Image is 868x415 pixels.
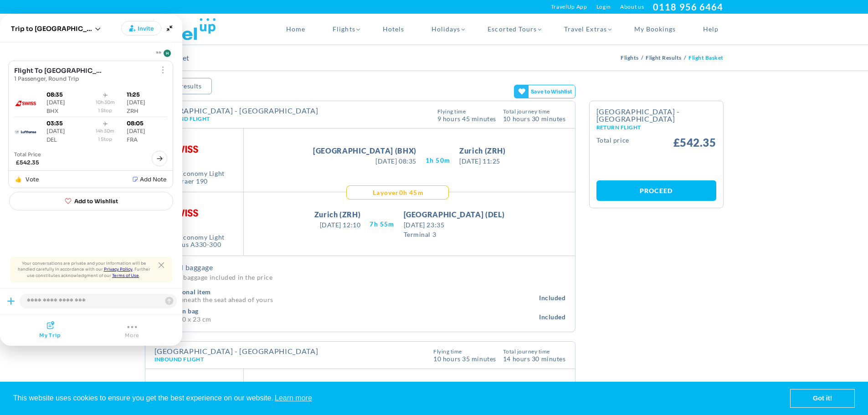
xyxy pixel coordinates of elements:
a: Flight Results [646,54,684,61]
a: Travel Extras [550,14,621,45]
iframe: PayPal Message 1 [596,155,716,171]
a: Home [272,14,319,45]
span: [GEOGRAPHIC_DATA] (BHX) [313,145,416,156]
span: Zurich (ZRH) [314,209,361,220]
gamitee-button: Get your friends' opinions [514,85,575,98]
span: 10 Hours 35 Minutes [433,354,496,362]
span: £542.35 [673,137,716,148]
span: Included [539,293,565,302]
div: E90;Embraer 190 [154,178,225,185]
div: LX0421 Economy Light [154,170,225,178]
span: Total Journey Time [503,349,566,354]
small: Total Price [596,137,629,148]
a: Escorted Tours [474,14,550,45]
a: Help [689,14,723,45]
span: Included [539,313,565,322]
a: Hotels [369,14,418,45]
span: [DATE] 08:35 [313,156,416,166]
a: Flights [621,54,641,61]
span: This website uses cookies to ensure you get the best experience on our website. [13,391,790,405]
span: Zurich (ZRH) [459,145,506,156]
div: 333;Airbus A330-300 [154,241,225,249]
span: Terminal 3 [404,230,505,239]
span: 7H 55M [370,220,394,229]
span: [GEOGRAPHIC_DATA] (DEL) [404,209,505,220]
a: Flights [319,14,369,45]
span: 9 Hours 45 Minutes [437,114,496,122]
p: Fits beneath the seat ahead of yours [164,296,539,302]
span: Inbound Flight [154,356,204,363]
h4: 1 cabin bag [164,307,539,315]
span: 10 hours 30 Minutes [503,114,566,122]
h2: [GEOGRAPHIC_DATA] - [GEOGRAPHIC_DATA] [596,108,716,130]
span: Flying Time [437,109,496,114]
h4: Included baggage [154,263,566,272]
a: learn more about cookies [273,391,313,405]
span: 14 hours 30 Minutes [503,354,566,362]
span: [DATE] 23:35 [404,220,505,230]
img: LH.png [154,376,200,402]
h4: [GEOGRAPHIC_DATA] - [GEOGRAPHIC_DATA] [154,348,318,355]
div: 0H 45M [370,188,424,197]
span: [DATE] 12:10 [314,220,361,230]
small: Return Flight [596,125,716,130]
a: My Bookings [621,14,690,45]
a: Holidays [418,14,474,45]
span: Layover [373,188,399,197]
p: The total baggage included in the price [154,272,566,282]
div: LX0146 Economy Light [154,234,225,241]
h4: [GEOGRAPHIC_DATA] - [GEOGRAPHIC_DATA] [154,107,318,114]
span: Total Journey Time [503,109,566,114]
span: [DATE] 11:25 [459,156,506,166]
a: 0118 956 6464 [653,1,723,12]
a: Proceed [596,180,716,201]
span: Flying Time [433,349,496,354]
p: 55 x 40 x 23 cm [164,315,539,322]
a: dismiss cookie message [791,389,854,408]
span: 1H 50M [426,156,450,165]
h4: 1 personal item [164,288,539,296]
li: Flight Basket [688,45,723,71]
